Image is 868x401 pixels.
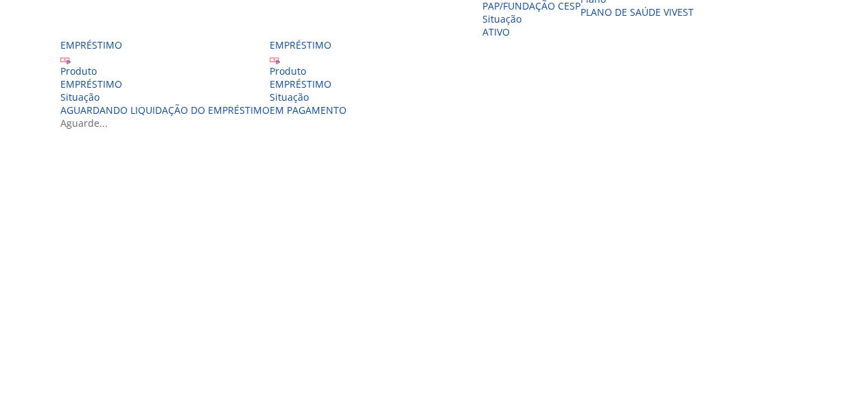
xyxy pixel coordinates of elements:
a: Empréstimo Produto EMPRÉSTIMO Situação EM PAGAMENTO [270,38,347,117]
div: Situação [482,12,580,25]
section: <span lang="en" dir="ltr">IFrameProdutos</span> [60,143,818,393]
div: Aguarde... [60,117,818,130]
a: Empréstimo Produto EMPRÉSTIMO Situação AGUARDANDO LIQUIDAÇÃO DO EMPRÉSTIMO [60,38,270,117]
div: Empréstimo [270,38,347,51]
div: EMPRÉSTIMO [60,77,270,90]
div: Empréstimo [60,38,270,51]
img: ico_emprestimo.svg [270,54,280,64]
div: Situação [60,90,270,104]
span: AGUARDANDO LIQUIDAÇÃO DO EMPRÉSTIMO [60,104,270,117]
div: Situação [270,90,347,104]
span: Ativo [482,25,510,38]
div: Produto [60,64,270,77]
iframe: Iframe [60,143,818,390]
span: Plano de Saúde VIVEST [580,5,694,19]
span: EM PAGAMENTO [270,104,347,117]
div: Produto [270,64,347,77]
div: EMPRÉSTIMO [270,77,347,90]
img: ico_emprestimo.svg [60,54,71,64]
